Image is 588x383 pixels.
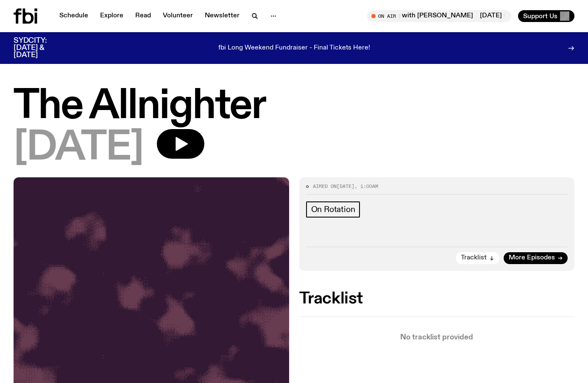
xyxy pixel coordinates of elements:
span: [DATE] [14,129,143,167]
a: Schedule [54,10,93,22]
span: Tracklist [461,255,487,261]
a: Newsletter [200,10,245,22]
span: More Episodes [509,255,555,261]
a: Volunteer [158,10,198,22]
a: Read [130,10,156,22]
a: Explore [95,10,128,22]
p: fbi Long Weekend Fundraiser - Final Tickets Here! [218,44,370,52]
span: On Rotation [311,205,355,214]
span: [DATE] [337,183,354,190]
button: Tracklist [456,252,499,264]
h1: The Allnighter [14,88,574,126]
span: Support Us [523,12,557,20]
h3: SYDCITY: [DATE] & [DATE] [14,37,68,59]
span: Aired on [313,183,337,190]
button: Support Us [518,10,574,22]
a: On Rotation [306,201,360,218]
button: On Air[DATE] Overhang with [PERSON_NAME][DATE] Overhang with [PERSON_NAME] [367,10,511,22]
a: More Episodes [504,252,568,264]
h2: Tracklist [299,291,575,306]
span: , 1:00am [354,183,378,190]
p: No tracklist provided [299,334,575,341]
